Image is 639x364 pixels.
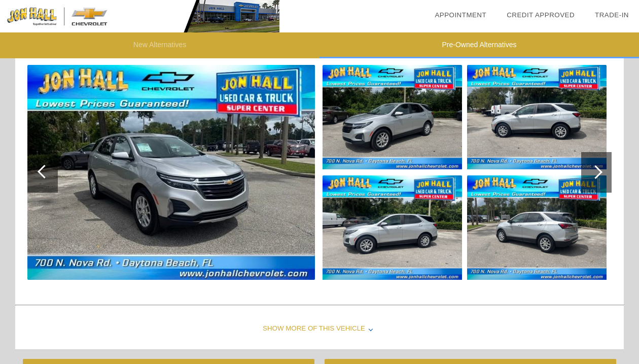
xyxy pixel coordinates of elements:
a: Trade-In [595,11,629,19]
img: 3.jpg [323,175,462,280]
img: 1.jpg [27,65,315,280]
a: Credit Approved [507,11,575,19]
li: Pre-Owned Alternatives [319,32,639,58]
a: Appointment [435,11,486,19]
img: 5.jpg [467,175,607,280]
img: 4.jpg [467,65,607,169]
img: 2.jpg [323,65,462,169]
div: Show More of this Vehicle [15,309,624,349]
